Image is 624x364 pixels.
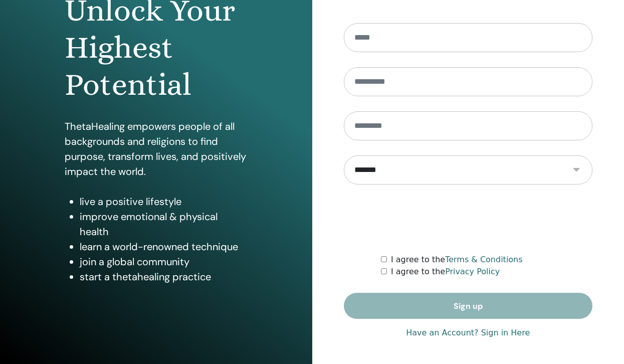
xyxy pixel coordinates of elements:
[80,209,248,239] li: improve emotional & physical health
[80,239,248,254] li: learn a world-renowned technique
[391,254,523,266] label: I agree to the
[65,119,248,179] p: ThetaHealing empowers people of all backgrounds and religions to find purpose, transform lives, a...
[392,200,544,239] iframe: reCAPTCHA
[80,254,248,269] li: join a global community
[391,266,500,278] label: I agree to the
[445,255,522,264] a: Terms & Conditions
[445,267,500,276] a: Privacy Policy
[80,269,248,284] li: start a thetahealing practice
[80,194,248,209] li: live a positive lifestyle
[406,327,530,339] a: Have an Account? Sign in Here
